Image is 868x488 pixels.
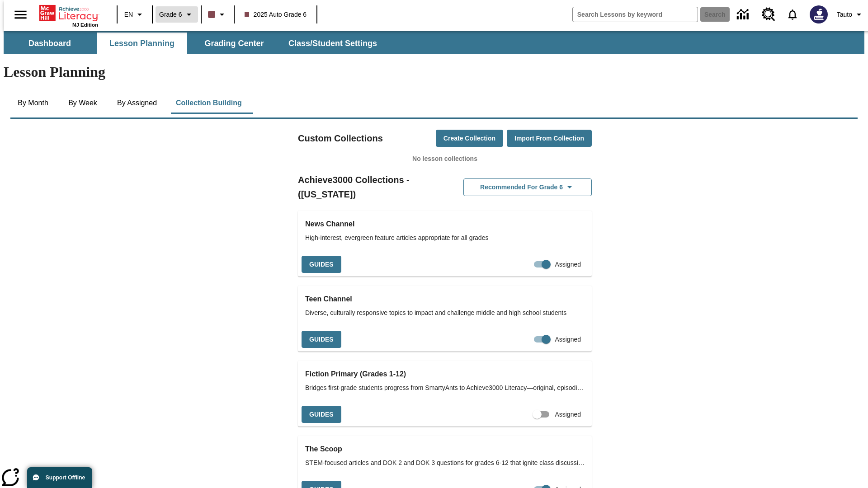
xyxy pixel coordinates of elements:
[302,406,341,423] button: Guides
[837,10,852,19] span: Tauto
[298,173,445,202] h2: Achieve3000 Collections - ([US_STATE])
[245,10,307,19] span: 2025 Auto Grade 6
[507,130,592,147] button: Import from Collection
[305,218,585,230] h3: News Channel
[810,5,828,23] img: Avatar
[39,3,98,28] div: Home
[298,154,592,164] p: No lesson collections
[46,474,85,481] span: Support Offline
[305,443,585,455] h3: The Scoop
[555,335,581,344] span: Assigned
[169,92,249,114] button: Collection Building
[124,10,133,19] span: EN
[302,331,341,348] button: Guides
[4,64,864,80] h1: Lesson Planning
[756,2,781,27] a: Resource Center, Will open in new tab
[120,6,149,23] button: Language: EN, Select a language
[189,33,279,54] button: Grading Center
[4,31,864,54] div: SubNavbar
[305,383,585,393] span: Bridges first-grade students progress from SmartyAnts to Achieve3000 Literacy—original, episodic ...
[833,6,868,23] button: Profile/Settings
[110,92,164,114] button: By Assigned
[302,256,341,273] button: Guides
[204,38,264,49] span: Grading Center
[7,1,34,28] button: Open side menu
[305,458,585,468] span: STEM-focused articles and DOK 2 and DOK 3 questions for grades 6-12 that ignite class discussions...
[156,6,198,23] button: Grade: Grade 6, Select a grade
[109,38,175,49] span: Lesson Planning
[27,467,92,488] button: Support Offline
[204,6,231,23] button: Class color is dark brown. Change class color
[804,3,833,26] button: Select a new avatar
[288,38,377,49] span: Class/Student Settings
[10,92,56,114] button: By Month
[305,368,585,380] h3: Fiction Primary (Grades 1-12)
[305,293,585,305] h3: Teen Channel
[305,233,585,243] span: High-interest, evergreen feature articles appropriate for all grades
[731,2,756,27] a: Data Center
[4,33,385,54] div: SubNavbar
[281,33,384,54] button: Class/Student Settings
[159,10,182,19] span: Grade 6
[298,131,383,145] h2: Custom Collections
[555,410,581,419] span: Assigned
[305,308,585,318] span: Diverse, culturally responsive topics to impact and challenge middle and high school students
[555,260,581,269] span: Assigned
[28,38,71,49] span: Dashboard
[573,7,698,22] input: search field
[97,33,187,54] button: Lesson Planning
[781,3,804,26] a: Notifications
[39,4,98,22] a: Home
[60,92,105,114] button: By Week
[72,22,98,28] span: NJ Edition
[463,178,592,196] button: Recommended for Grade 6
[436,130,503,147] button: Create Collection
[5,33,95,54] button: Dashboard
